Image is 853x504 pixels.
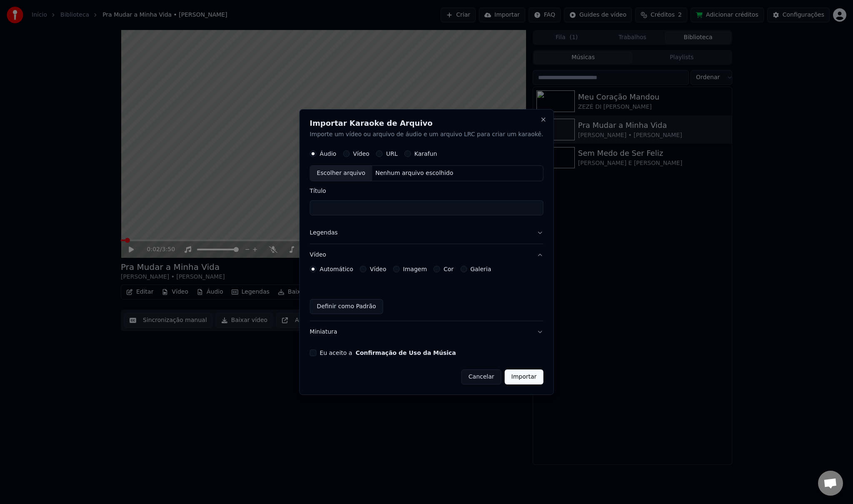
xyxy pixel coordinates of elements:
label: Automático [320,266,353,272]
p: Importe um vídeo ou arquivo de áudio e um arquivo LRC para criar um karaokê. [310,130,544,139]
button: Cancelar [461,369,501,384]
div: Vídeo [310,266,544,321]
label: Vídeo [370,266,387,272]
button: Importar [505,369,544,384]
label: Vídeo [353,151,369,157]
label: Áudio [320,151,337,157]
label: Imagem [403,266,427,272]
label: Cor [444,266,454,272]
button: Definir como Padrão [310,299,383,314]
h2: Importar Karaoke de Arquivo [310,120,544,127]
button: Vídeo [310,244,544,266]
label: URL [386,151,398,157]
div: Escolher arquivo [310,166,372,181]
button: Eu aceito a [356,350,456,356]
div: Nenhum arquivo escolhido [372,169,456,177]
label: Eu aceito a [320,350,456,356]
button: Miniatura [310,321,544,343]
label: Galeria [470,266,491,272]
label: Título [310,188,544,194]
label: Karafun [414,151,437,157]
button: Legendas [310,222,544,244]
